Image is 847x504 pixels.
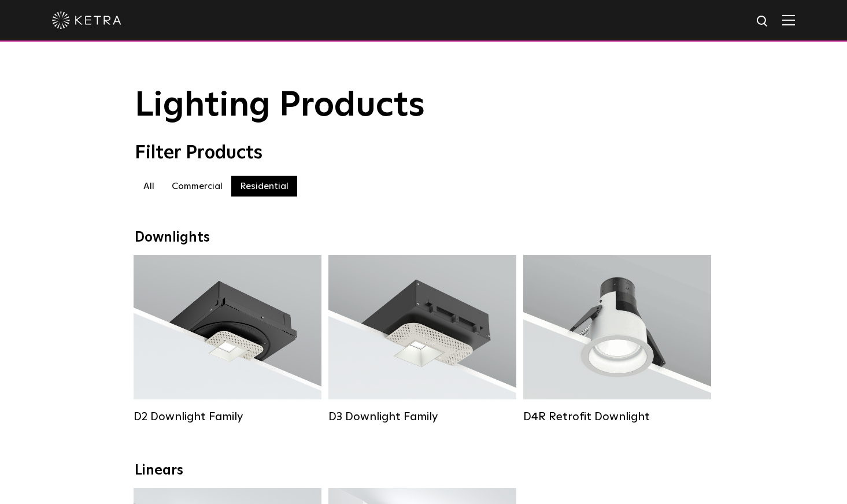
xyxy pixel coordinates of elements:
[135,176,163,197] label: All
[135,462,713,479] div: Linears
[328,410,516,424] div: D3 Downlight Family
[134,255,321,424] a: D2 Downlight Family Lumen Output:1200Colors:White / Black / Gloss Black / Silver / Bronze / Silve...
[52,12,121,29] img: ketra-logo-2019-white
[134,410,321,424] div: D2 Downlight Family
[782,14,795,25] img: Hamburger%20Nav.svg
[328,255,516,424] a: D3 Downlight Family Lumen Output:700 / 900 / 1100Colors:White / Black / Silver / Bronze / Paintab...
[135,88,425,123] span: Lighting Products
[756,14,770,29] img: search icon
[523,255,711,424] a: D4R Retrofit Downlight Lumen Output:800Colors:White / BlackBeam Angles:15° / 25° / 40° / 60°Watta...
[523,410,711,424] div: D4R Retrofit Downlight
[135,142,713,164] div: Filter Products
[163,176,231,197] label: Commercial
[135,229,713,246] div: Downlights
[231,176,297,197] label: Residential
